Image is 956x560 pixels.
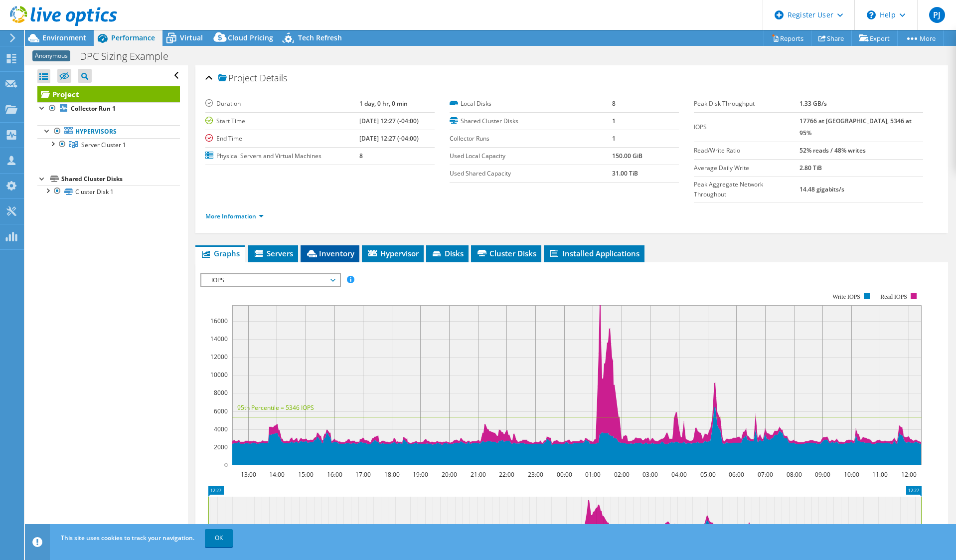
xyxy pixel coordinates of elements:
text: 18:00 [384,470,399,479]
label: Used Local Capacity [450,151,612,161]
text: 6000 [214,407,228,415]
text: Read IOPS [880,293,907,300]
text: 95th Percentile = 5346 IOPS [237,403,314,412]
a: Hypervisors [37,125,180,138]
label: Local Disks [450,99,612,109]
text: 06:00 [728,470,744,479]
label: Average Daily Write [694,163,799,173]
text: 22:00 [498,470,514,479]
span: Tech Refresh [298,33,342,42]
text: 21:00 [470,470,485,479]
span: Server Cluster 1 [81,141,126,149]
text: Write IOPS [832,293,860,300]
label: Collector Runs [450,134,612,144]
span: Environment [42,33,86,42]
text: 0 [224,461,228,469]
text: 08:00 [786,470,801,479]
text: 03:00 [642,470,657,479]
span: Performance [111,33,155,42]
a: Server Cluster 1 [37,138,180,151]
text: 2000 [214,443,228,451]
b: 2.80 TiB [799,164,822,172]
text: 16:00 [326,470,342,479]
label: Read/Write Ratio [694,146,799,156]
text: 14:00 [269,470,284,479]
text: 00:00 [556,470,572,479]
a: Export [851,30,898,46]
text: 4000 [214,425,228,433]
b: 8 [359,152,363,160]
text: 23:00 [527,470,543,479]
a: More Information [205,212,264,220]
b: 1.33 GB/s [799,99,827,108]
b: 1 day, 0 hr, 0 min [359,99,408,108]
b: 14.48 gigabits/s [799,185,844,193]
span: Anonymous [32,50,70,61]
text: 04:00 [671,470,686,479]
span: Details [260,72,287,84]
a: Cluster Disk 1 [37,185,180,198]
text: 10000 [210,371,228,379]
a: More [897,30,944,46]
label: Peak Aggregate Network Throughput [694,180,799,199]
span: Hypervisor [367,248,419,258]
span: Installed Applications [549,248,639,258]
label: IOPS [694,122,799,132]
text: 19:00 [412,470,428,479]
text: 17:00 [355,470,370,479]
text: 15:00 [298,470,313,479]
label: Shared Cluster Disks [450,116,612,126]
text: 20:00 [441,470,457,479]
b: 8 [612,99,616,108]
b: 1 [612,134,616,143]
b: [DATE] 12:27 (-04:00) [359,134,419,143]
text: 01:00 [585,470,600,479]
text: 16000 [210,317,228,325]
span: Virtual [180,33,203,42]
span: Servers [253,248,293,258]
text: 07:00 [757,470,773,479]
b: [DATE] 12:27 (-04:00) [359,117,419,125]
label: Peak Disk Throughput [694,99,799,109]
b: 17766 at [GEOGRAPHIC_DATA], 5346 at 95% [799,117,912,137]
text: 8000 [214,388,228,397]
text: 12:00 [901,470,916,479]
text: 11:00 [872,470,887,479]
label: Used Shared Capacity [450,169,612,179]
a: OK [205,529,233,547]
label: Start Time [205,116,359,126]
label: Duration [205,99,359,109]
svg: \n [867,10,876,19]
span: Cluster Disks [476,248,536,258]
text: 13:00 [240,470,256,479]
b: 52% reads / 48% writes [799,146,866,155]
b: Collector Run 1 [71,104,116,113]
text: 12000 [210,353,228,361]
b: 31.00 TiB [612,169,638,178]
span: Graphs [200,248,240,258]
span: PJ [929,7,945,23]
span: IOPS [206,274,334,286]
h1: DPC Sizing Example [75,51,184,62]
a: Collector Run 1 [37,102,180,115]
span: Cloud Pricing [228,33,273,42]
label: End Time [205,134,359,144]
span: Disks [431,248,464,258]
b: 1 [612,117,616,125]
text: 09:00 [814,470,830,479]
a: Reports [764,30,811,46]
b: 150.00 GiB [612,152,642,160]
a: Project [37,86,180,102]
text: 05:00 [700,470,715,479]
span: Inventory [306,248,354,258]
span: This site uses cookies to track your navigation. [61,534,194,542]
span: Project [218,73,257,83]
a: Share [811,30,852,46]
label: Physical Servers and Virtual Machines [205,151,359,161]
div: Shared Cluster Disks [61,173,180,185]
text: 02:00 [614,470,629,479]
text: 14000 [210,335,228,343]
text: 10:00 [843,470,859,479]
